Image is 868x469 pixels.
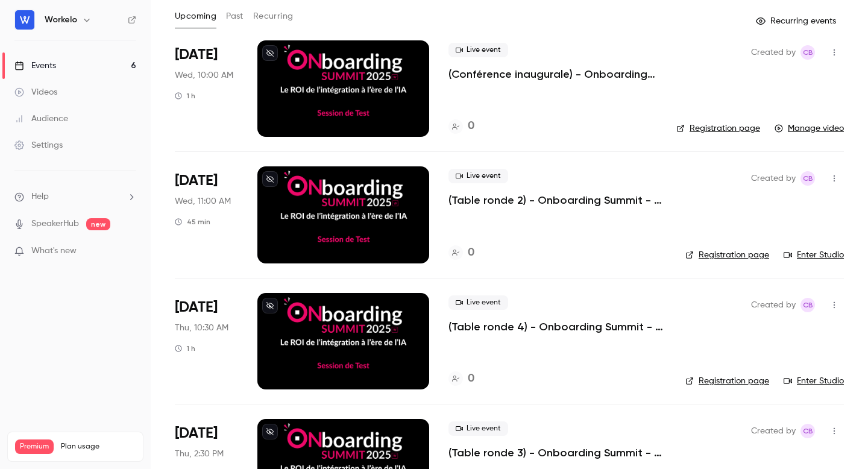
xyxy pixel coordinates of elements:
span: Chloé B [800,298,815,312]
span: Live event [448,421,508,436]
div: Events [14,60,56,72]
h4: 0 [468,245,474,261]
a: Registration page [685,249,769,261]
a: (Conférence inaugurale) - Onboarding Summit - Préparation de l'échange [448,67,657,81]
span: Live event [448,295,508,310]
span: Chloé B [800,171,815,186]
span: Thu, 2:30 PM [175,448,224,460]
span: CB [803,171,813,186]
span: CB [803,298,813,312]
span: What's new [31,245,77,257]
h4: 0 [468,118,474,134]
span: [DATE] [175,424,218,443]
a: SpeakerHub [31,218,79,230]
span: CB [803,424,813,438]
div: Settings [14,139,63,151]
span: Thu, 10:30 AM [175,322,228,334]
a: Enter Studio [784,249,844,261]
span: new [86,218,110,230]
a: 0 [448,118,474,134]
h4: 0 [468,371,474,387]
div: Oct 1 Wed, 11:00 AM (Europe/Paris) [175,166,238,263]
span: Chloé B [800,45,815,60]
span: Created by [751,45,796,60]
span: [DATE] [175,298,218,317]
div: 45 min [175,217,210,227]
a: Manage video [775,122,844,134]
a: Enter Studio [784,375,844,387]
span: Live event [448,43,508,57]
span: Premium [15,439,54,454]
div: 1 h [175,91,195,101]
li: help-dropdown-opener [14,190,136,203]
div: Audience [14,113,68,125]
span: Created by [751,171,796,186]
span: Wed, 10:00 AM [175,69,233,81]
a: (Table ronde 3) - Onboarding Summit - Préparation de l'échange [448,445,666,460]
span: Plan usage [61,442,136,452]
h6: Workelo [45,14,77,26]
div: Oct 2 Thu, 10:30 AM (Europe/Paris) [175,293,238,389]
span: Live event [448,169,508,183]
span: Help [31,190,49,203]
span: [DATE] [175,45,218,65]
button: Upcoming [175,7,216,26]
a: 0 [448,371,474,387]
span: Created by [751,424,796,438]
span: Created by [751,298,796,312]
a: (Table ronde 4) - Onboarding Summit - Préparation de l'échange [448,319,666,334]
button: Recurring [253,7,294,26]
img: Workelo [15,10,34,30]
div: Videos [14,86,57,98]
a: 0 [448,245,474,261]
button: Recurring events [750,11,844,31]
div: Oct 1 Wed, 10:00 AM (Europe/Paris) [175,40,238,137]
a: (Table ronde 2) - Onboarding Summit - Préparation de l'échange [448,193,666,207]
a: Registration page [685,375,769,387]
div: 1 h [175,344,195,353]
a: Registration page [676,122,760,134]
span: [DATE] [175,171,218,190]
span: CB [803,45,813,60]
span: Wed, 11:00 AM [175,195,231,207]
span: Chloé B [800,424,815,438]
button: Past [226,7,244,26]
